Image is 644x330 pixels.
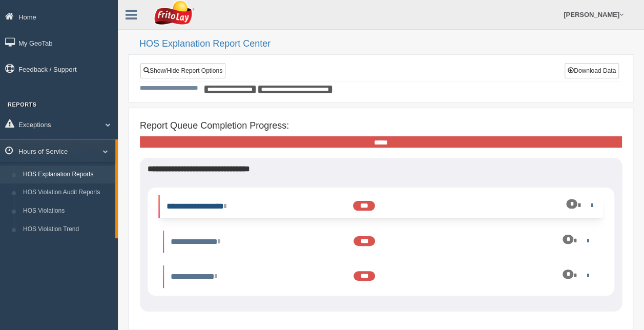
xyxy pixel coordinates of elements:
h2: HOS Explanation Report Center [139,39,634,49]
a: HOS Explanation Reports [18,166,115,184]
a: HOS Violations [18,202,115,220]
a: HOS Violation Audit Reports [18,183,115,202]
li: Expand [158,195,603,218]
li: Expand [163,265,599,288]
li: Expand [163,231,599,253]
h4: Report Queue Completion Progress: [140,121,622,131]
a: HOS Violation Trend [18,220,115,239]
a: Show/Hide Report Options [140,63,225,78]
button: Download Data [565,63,619,78]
